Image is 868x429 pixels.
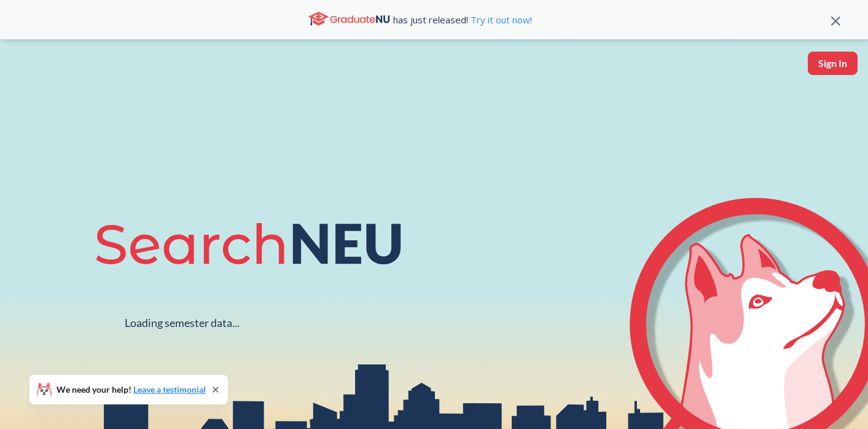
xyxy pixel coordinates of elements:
[125,316,240,330] div: Loading semester data...
[57,385,206,394] span: We need your help!
[468,14,532,26] a: Try it out now!
[12,52,41,89] img: sandbox logo
[12,52,41,93] a: sandbox logo
[808,52,858,75] button: Sign In
[393,13,532,26] span: has just released!
[133,384,206,395] a: Leave a testimonial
